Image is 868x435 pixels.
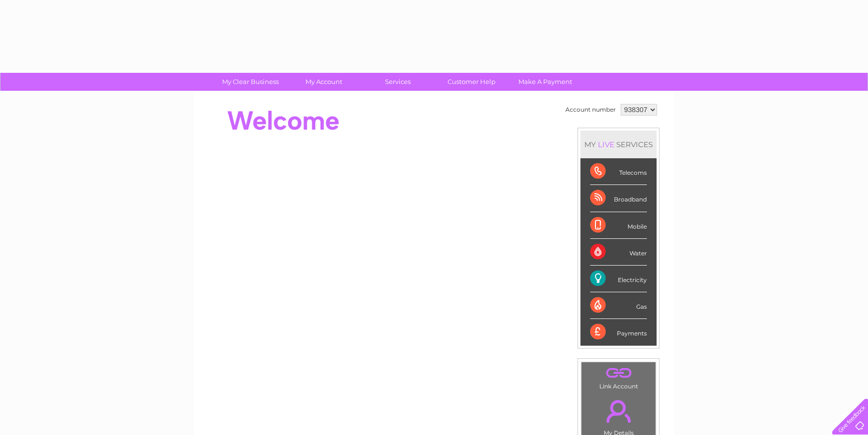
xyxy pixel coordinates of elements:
[590,239,647,266] div: Water
[584,365,653,382] a: .
[563,101,618,118] td: Account number
[284,73,364,91] a: My Account
[584,394,653,428] a: .
[580,131,657,158] div: MY SERVICES
[210,73,290,91] a: My Clear Business
[590,319,647,345] div: Payments
[581,362,656,392] td: Link Account
[590,185,647,212] div: Broadband
[590,292,647,319] div: Gas
[590,212,647,239] div: Mobile
[596,140,616,149] div: LIVE
[590,158,647,185] div: Telecoms
[590,266,647,292] div: Electricity
[358,73,438,91] a: Services
[432,73,512,91] a: Customer Help
[505,73,585,91] a: Make A Payment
